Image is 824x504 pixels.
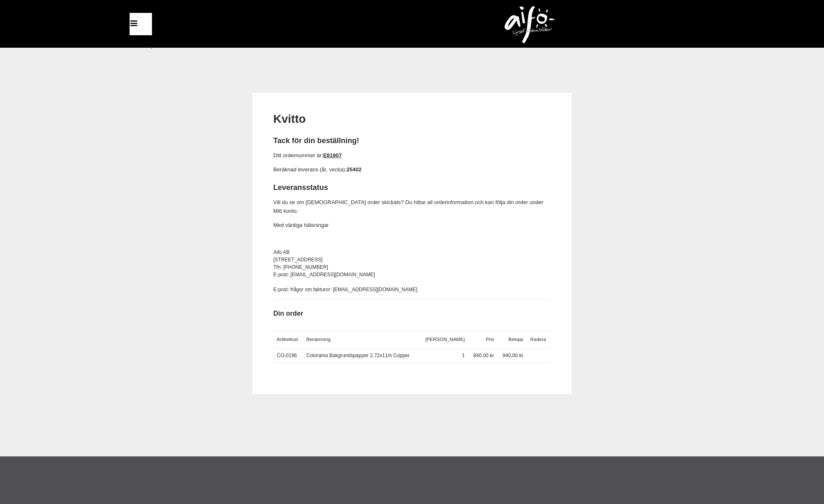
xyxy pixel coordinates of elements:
[486,337,494,342] span: Pris
[503,353,518,358] span: 940.00
[273,111,551,127] h1: Kvitto
[346,166,361,173] strong: 25402
[277,337,298,342] span: Artikelkod
[530,337,546,342] span: Radera
[273,151,551,160] p: Ditt ordernummer är:
[505,6,554,44] img: logo.png
[323,152,342,158] a: E81907
[273,183,551,193] h2: Leveransstatus
[306,337,330,342] span: Benämning
[473,353,489,358] span: 940.00
[273,221,551,230] p: Med vänliga hälsningar
[277,353,297,358] a: CO-0196
[273,136,551,146] h2: Tack för din beställning!
[273,263,551,271] div: Tfn: [PHONE_NUMBER]
[462,353,465,358] span: 1
[273,248,551,256] div: Aifo AB
[273,286,551,293] div: E-post: frågor om fakturor: [EMAIL_ADDRESS][DOMAIN_NAME]
[273,309,551,318] h3: Din order
[273,256,551,263] div: [STREET_ADDRESS]
[508,337,523,342] span: Belopp
[425,337,465,342] span: [PERSON_NAME]
[273,166,551,174] p: Beräknad leverans (år, vecka):
[273,271,551,278] div: E-post: [EMAIL_ADDRESS][DOMAIN_NAME]
[273,198,551,216] p: Vill du se om [DEMOGRAPHIC_DATA] order skickats? Du hittar all orderinformation och kan följa din...
[306,353,410,358] a: Colorama Bakgrundspapper 2.72x11m Copper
